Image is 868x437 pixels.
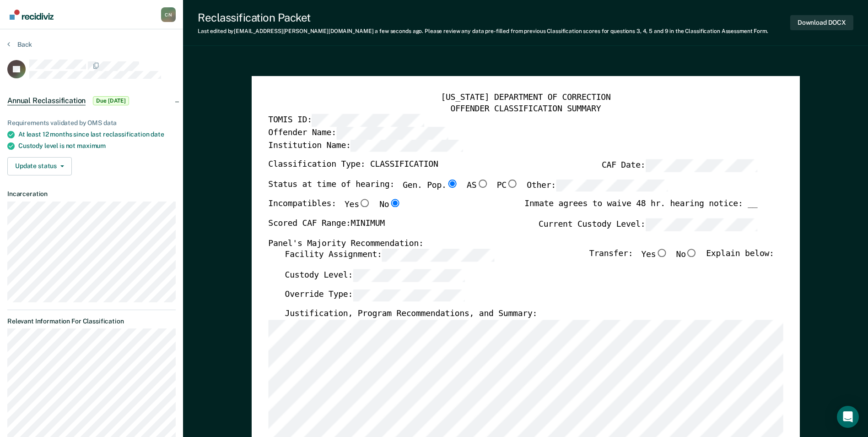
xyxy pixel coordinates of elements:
[10,10,54,20] img: Recidiviz
[476,180,488,188] input: AS
[285,309,537,320] label: Justification, Program Recommendations, and Summary:
[375,28,422,34] span: a few seconds ago
[268,115,424,127] label: TOMIS ID:
[7,96,86,105] span: Annual Reclassification
[645,218,757,231] input: Current Custody Level:
[556,180,668,192] input: Other:
[527,180,668,192] label: Other:
[18,142,176,150] div: Custody level is not
[645,159,757,172] input: CAF Date:
[285,269,465,282] label: Custody Level:
[507,180,518,188] input: PC
[496,180,518,192] label: PC
[345,199,371,211] label: Yes
[268,218,385,231] label: Scored CAF Range: MINIMUM
[403,180,458,192] label: Gen. Pop.
[539,218,757,231] label: Current Custody Level:
[312,115,424,127] input: TOMIS ID:
[285,249,494,262] label: Facility Assignment:
[161,7,176,22] button: Profile dropdown button
[589,249,774,269] div: Transfer: Explain below:
[198,28,768,34] div: Last edited by [EMAIL_ADDRESS][PERSON_NAME][DOMAIN_NAME] . Please review any data pre-filled from...
[790,15,853,30] button: Download DOCX
[676,249,697,262] label: No
[656,249,668,257] input: Yes
[268,199,401,218] div: Incompatibles:
[7,40,32,49] button: Back
[268,93,783,104] div: [US_STATE] DEPARTMENT OF CORRECTION
[268,180,668,200] div: Status at time of hearing:
[93,96,129,105] span: Due [DATE]
[161,7,176,22] div: C N
[353,289,465,301] input: Override Type:
[353,269,465,282] input: Custody Level:
[446,180,458,188] input: Gen. Pop.
[686,249,698,257] input: No
[285,289,465,301] label: Override Type:
[7,119,176,127] div: Requirements validated by OMS data
[268,104,783,115] div: OFFENDER CLASSIFICATION SUMMARY
[641,249,668,262] label: Yes
[77,142,106,149] span: maximum
[837,406,859,428] div: Open Intercom Messenger
[268,127,448,139] label: Offender Name:
[350,139,463,152] input: Institution Name:
[336,127,448,139] input: Offender Name:
[467,180,488,192] label: AS
[389,199,401,208] input: No
[268,238,757,249] div: Panel's Majority Recommendation:
[268,139,463,152] label: Institution Name:
[379,199,401,211] label: No
[602,159,757,172] label: CAF Date:
[359,199,371,208] input: Yes
[18,131,176,138] div: At least 12 months since last reclassification
[151,131,164,138] span: date
[198,11,768,24] div: Reclassification Packet
[7,157,72,175] button: Update status
[7,317,176,325] dt: Relevant Information For Classification
[524,199,757,218] div: Inmate agrees to waive 48 hr. hearing notice: __
[382,249,494,262] input: Facility Assignment:
[7,190,176,198] dt: Incarceration
[268,159,438,172] label: Classification Type: CLASSIFICATION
